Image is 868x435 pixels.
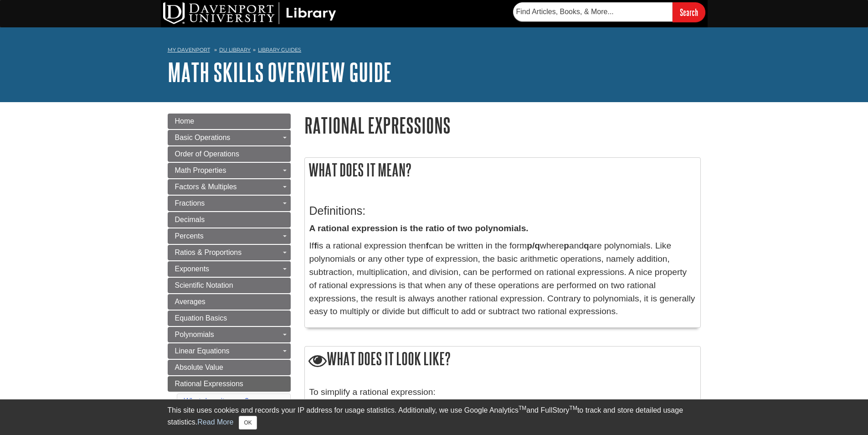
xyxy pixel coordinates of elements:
strong: p/q [527,241,540,250]
a: Scientific Notation [168,278,291,293]
span: Order of Operations [175,150,239,158]
span: Linear Equations [175,347,230,355]
span: Scientific Notation [175,281,233,289]
a: My Davenport [168,46,210,54]
a: Math Skills Overview Guide [168,58,392,86]
a: Math Properties [168,163,291,178]
span: Fractions [175,199,205,207]
span: Equation Basics [175,314,227,322]
a: Polynomials [168,327,291,342]
span: Absolute Value [175,363,223,371]
a: Order of Operations [168,146,291,162]
span: Basic Operations [175,134,231,141]
nav: breadcrumb [168,44,701,58]
span: Home [175,117,195,125]
a: Averages [168,294,291,310]
a: Exponents [168,261,291,277]
span: Averages [175,298,205,306]
input: Search [673,2,705,22]
strong: p [564,241,569,250]
strong: A rational expression is the ratio of two polynomials. [309,223,529,233]
a: Linear Equations [168,343,291,359]
h2: What does it mean? [305,158,700,182]
a: Fractions [168,196,291,211]
a: Library Guides [258,47,301,53]
a: Decimals [168,212,291,228]
span: Polynomials [175,331,214,338]
span: Rational Expressions [175,380,243,388]
span: Percents [175,232,204,240]
a: DU Library [219,47,251,53]
a: Rational Expressions [168,376,291,392]
span: Ratios & Proportions [175,249,242,256]
a: Equation Basics [168,311,291,326]
input: Find Articles, Books, & More... [513,2,673,21]
a: Percents [168,228,291,244]
strong: f [426,241,428,250]
button: Close [239,416,257,430]
span: Exponents [175,265,210,273]
h3: Definitions: [309,204,696,217]
strong: q [584,241,589,250]
a: Read More [197,418,233,426]
sup: TM [519,405,526,411]
sup: TM [570,405,577,411]
div: This site uses cookies and records your IP address for usage statistics. Additionally, we use Goo... [168,405,701,430]
h1: Rational Expressions [304,114,701,137]
form: Searches DU Library's articles, books, and more [513,2,705,22]
a: Factors & Multiples [168,179,291,195]
a: Basic Operations [168,130,291,145]
span: Math Properties [175,166,226,174]
img: DU Library [163,2,336,24]
a: What does it mean? [184,397,249,405]
span: Factors & Multiples [175,183,237,191]
a: Ratios & Proportions [168,245,291,260]
a: Home [168,114,291,129]
strong: f [314,241,317,250]
span: Decimals [175,216,205,223]
h2: What does it look like? [305,347,700,373]
a: Absolute Value [168,360,291,375]
p: If is a rational expression then can be written in the form where and are polynomials. Like polyn... [309,239,696,318]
